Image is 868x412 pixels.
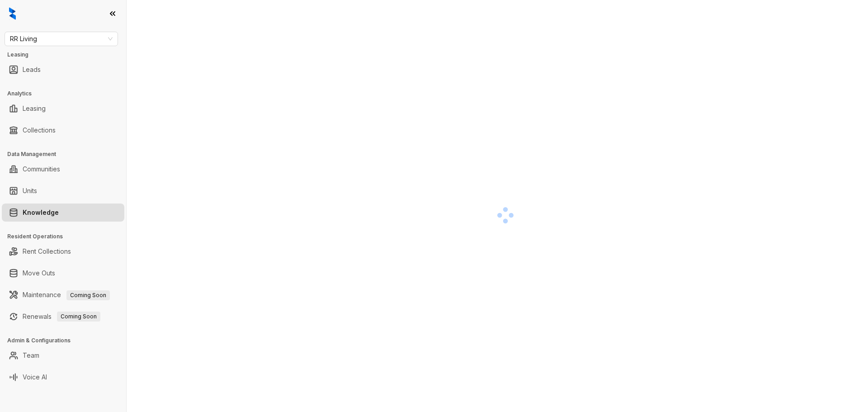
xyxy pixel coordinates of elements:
a: Knowledge [23,204,59,222]
li: Maintenance [2,286,124,304]
h3: Resident Operations [7,232,126,241]
li: Rent Collections [2,242,124,260]
img: logo [9,7,16,20]
a: RenewalsComing Soon [23,308,100,326]
li: Leads [2,61,124,79]
li: Renewals [2,308,124,326]
a: Leads [23,61,41,79]
a: Units [23,182,37,200]
li: Collections [2,121,124,139]
a: Rent Collections [23,242,71,260]
li: Units [2,182,124,200]
a: Collections [23,121,56,139]
a: Move Outs [23,264,55,282]
a: Communities [23,160,60,178]
a: Voice AI [23,368,47,386]
h3: Data Management [7,150,126,158]
li: Team [2,346,124,365]
h3: Admin & Configurations [7,336,126,345]
span: Coming Soon [66,290,110,300]
a: Team [23,346,39,365]
li: Communities [2,160,124,178]
a: Leasing [23,99,46,118]
li: Voice AI [2,368,124,386]
h3: Analytics [7,90,126,98]
h3: Leasing [7,51,126,59]
span: Coming Soon [57,312,100,322]
li: Move Outs [2,264,124,282]
li: Leasing [2,99,124,118]
li: Knowledge [2,204,124,222]
span: RR Living [10,32,113,46]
